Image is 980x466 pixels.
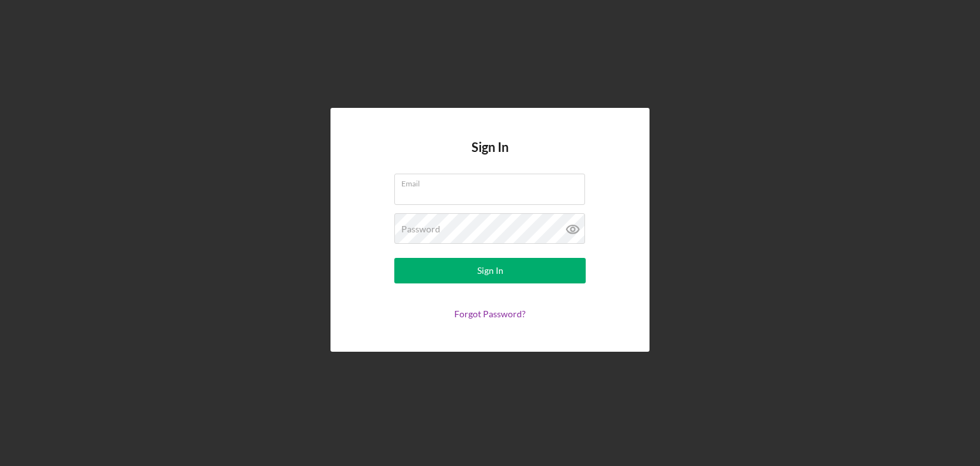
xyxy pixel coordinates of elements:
[471,140,509,174] h4: Sign In
[401,174,585,188] label: Email
[401,224,440,234] label: Password
[477,258,503,283] div: Sign In
[454,308,526,319] a: Forgot Password?
[394,258,586,283] button: Sign In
